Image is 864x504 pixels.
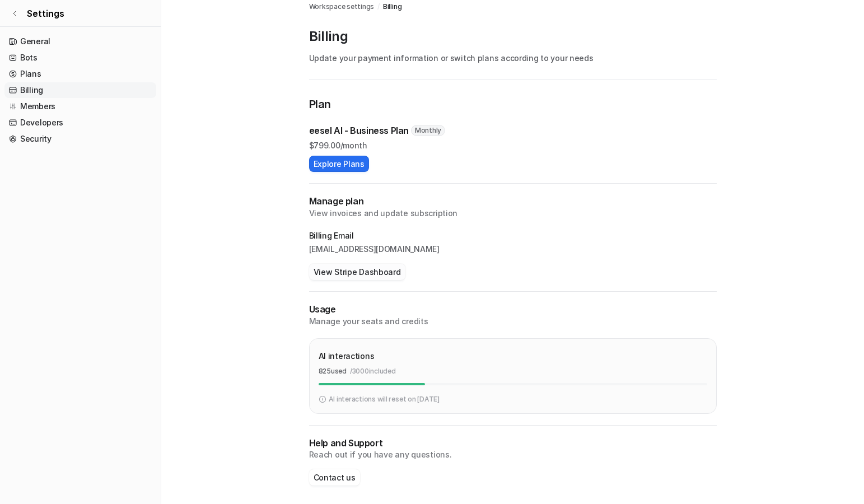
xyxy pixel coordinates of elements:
[383,2,401,12] a: Billing
[309,96,717,115] p: Plan
[309,208,717,219] p: View invoices and update subscription
[309,264,405,280] button: View Stripe Dashboard
[309,2,375,12] a: Workspace settings
[4,82,156,98] a: Billing
[4,66,156,82] a: Plans
[309,469,360,486] button: Contact us
[309,52,717,64] p: Update your payment information or switch plans according to your needs
[309,449,717,460] p: Reach out if you have any questions.
[309,437,717,450] p: Help and Support
[309,156,369,172] button: Explore Plans
[309,124,409,137] p: eesel AI - Business Plan
[4,99,156,114] a: Members
[309,230,717,241] p: Billing Email
[309,27,717,45] p: Billing
[309,316,717,327] p: Manage your seats and credits
[319,366,347,376] p: 825 used
[309,139,717,151] p: $ 799.00/month
[309,303,717,316] p: Usage
[27,7,64,20] span: Settings
[319,350,375,362] p: AI interactions
[309,195,717,208] h2: Manage plan
[4,115,156,130] a: Developers
[4,34,156,49] a: General
[4,50,156,66] a: Bots
[4,131,156,147] a: Security
[309,244,717,255] p: [EMAIL_ADDRESS][DOMAIN_NAME]
[377,2,380,12] span: /
[411,125,445,136] span: Monthly
[329,394,440,404] p: AI interactions will reset on [DATE]
[350,366,396,376] p: / 3000 included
